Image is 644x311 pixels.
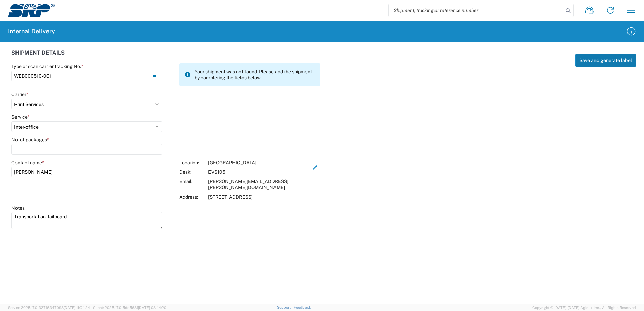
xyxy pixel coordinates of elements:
[93,306,166,310] span: Client: 2025.17.0-5dd568f
[11,63,83,69] label: Type or scan carrier tracking No.
[208,160,310,166] div: [GEOGRAPHIC_DATA]
[389,4,563,17] input: Shipment, tracking or reference number
[277,305,294,309] a: Support
[64,306,90,310] span: [DATE] 11:04:24
[11,160,44,166] label: Contact name
[179,194,205,200] div: Address:
[575,54,636,67] button: Save and generate label
[11,114,30,120] label: Service
[11,205,25,211] label: Notes
[195,69,315,81] span: Your shipment was not found. Please add the shipment by completing the fields below.
[138,306,166,310] span: [DATE] 08:44:20
[8,4,55,17] img: srp
[208,178,310,191] div: [PERSON_NAME][EMAIL_ADDRESS][PERSON_NAME][DOMAIN_NAME]
[11,137,49,143] label: No. of packages
[294,305,311,309] a: Feedback
[532,305,636,311] span: Copyright © [DATE]-[DATE] Agistix Inc., All Rights Reserved
[208,194,310,200] div: [STREET_ADDRESS]
[11,50,320,63] div: SHIPMENT DETAILS
[179,169,205,175] div: Desk:
[179,160,205,166] div: Location:
[208,169,310,175] div: EVS105
[11,91,28,97] label: Carrier
[8,306,90,310] span: Server: 2025.17.0-327f6347098
[8,27,55,35] h2: Internal Delivery
[179,178,205,191] div: Email:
